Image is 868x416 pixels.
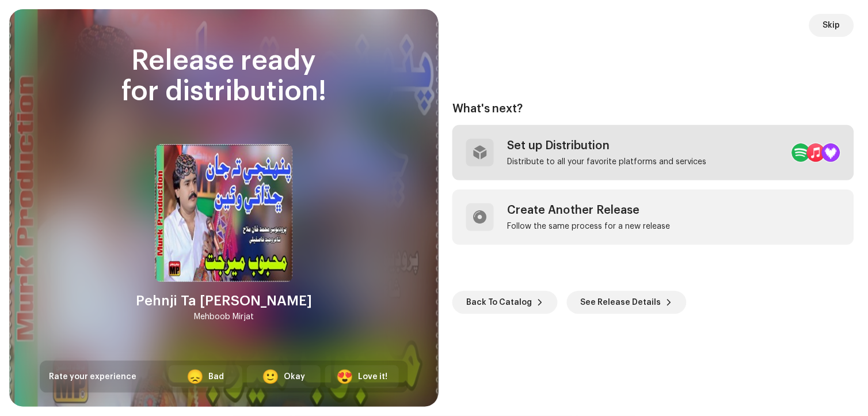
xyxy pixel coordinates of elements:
[452,291,558,314] button: Back To Catalog
[40,46,408,107] div: Release ready for distribution!
[187,370,204,384] div: 😞
[452,102,854,116] div: What's next?
[194,310,254,324] div: Mehboob Mirjat
[508,222,671,231] div: Follow the same process for a new release
[337,370,354,384] div: 😍
[567,291,687,314] button: See Release Details
[809,14,854,37] button: Skip
[452,125,854,180] re-a-post-create-item: Set up Distribution
[466,291,532,314] span: Back To Catalog
[508,157,707,167] div: Distribute to all your favorite platforms and services
[284,371,306,383] div: Okay
[359,371,388,383] div: Love it!
[136,292,312,310] div: Pehnji Ta [PERSON_NAME]
[452,190,854,245] re-a-post-create-item: Create Another Release
[155,144,293,282] img: 09c0c0ff-06b2-4c60-b5f5-e9b6198b7bb1
[49,373,136,381] span: Rate your experience
[262,370,280,384] div: 🙂
[581,291,661,314] span: See Release Details
[209,371,224,383] div: Bad
[823,14,840,37] span: Skip
[508,203,671,217] div: Create Another Release
[508,139,707,153] div: Set up Distribution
